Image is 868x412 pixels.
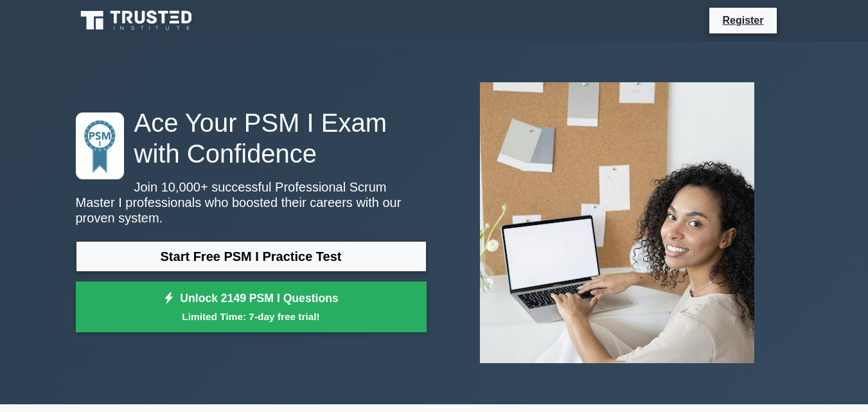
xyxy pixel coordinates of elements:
[76,107,427,169] h1: Ace Your PSM I Exam with Confidence
[92,309,411,324] small: Limited Time: 7-day free trial!
[76,241,427,272] a: Start Free PSM I Practice Test
[76,179,427,226] p: Join 10,000+ successful Professional Scrum Master I professionals who boosted their careers with ...
[76,282,427,333] a: Unlock 2149 PSM I QuestionsLimited Time: 7-day free trial!
[714,12,771,28] a: Register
